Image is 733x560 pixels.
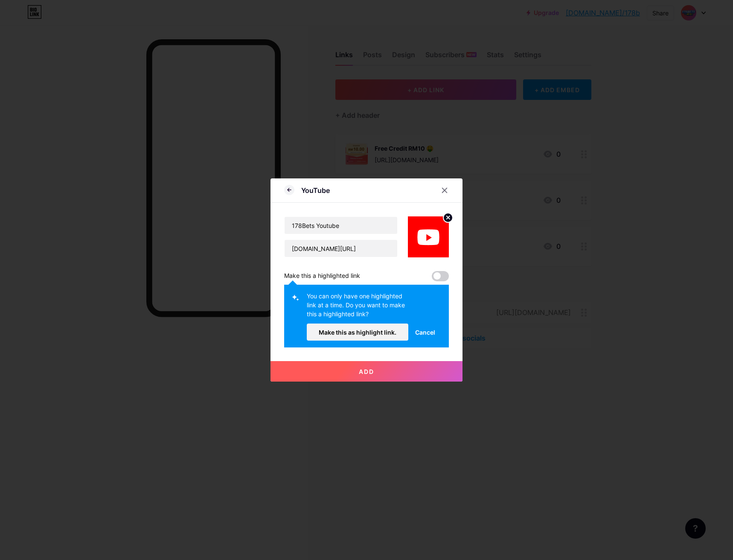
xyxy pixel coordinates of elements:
div: Make this a highlighted link [284,271,360,281]
input: URL [285,240,397,257]
div: You can only have one highlighted link at a time. Do you want to make this a highlighted link? [307,292,408,324]
button: Make this as highlight link. [307,324,408,341]
div: YouTube [301,185,330,195]
span: Add [359,368,374,375]
button: Add [271,361,462,382]
button: Cancel [408,324,442,341]
span: Cancel [415,328,435,337]
img: link_thumbnail [408,216,449,257]
input: Title [285,217,397,234]
span: Make this as highlight link. [319,329,396,336]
